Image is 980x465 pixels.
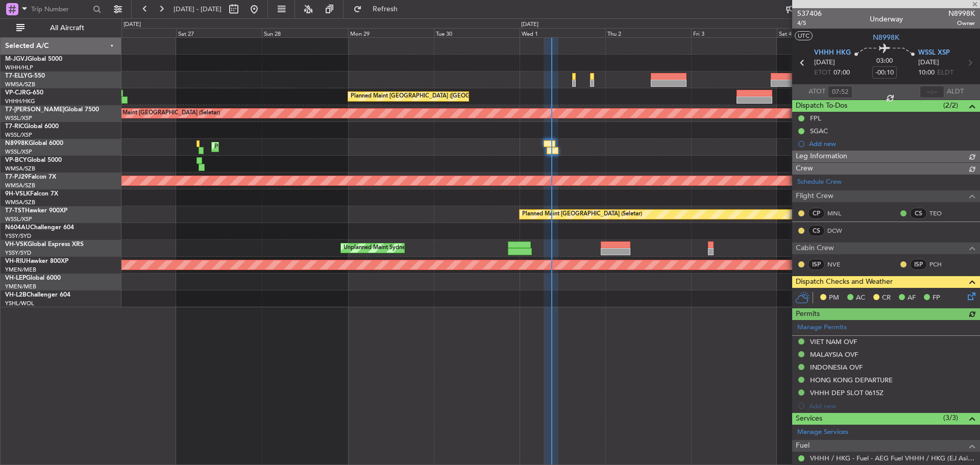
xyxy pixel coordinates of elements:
span: FP [933,293,940,303]
span: PM [829,293,839,303]
div: Planned Maint [GEOGRAPHIC_DATA] (Seletar) [522,207,642,222]
a: WMSA/SZB [5,199,35,206]
span: (2/2) [943,100,958,111]
span: T7-RIC [5,124,24,130]
input: Trip Number [31,2,90,17]
span: [DATE] [918,58,939,68]
a: VHHH / HKG - Fuel - AEG Fuel VHHH / HKG (EJ Asia Only) [810,454,975,462]
span: VH-RIU [5,258,26,264]
a: WMSA/SZB [5,81,35,88]
a: VHHH/HKG [5,97,35,105]
span: VH-LEP [5,275,26,281]
a: VH-LEPGlobal 6000 [5,275,61,281]
a: T7-RICGlobal 6000 [5,124,59,130]
a: WSSL/XSP [5,131,32,139]
a: WMSA/SZB [5,165,35,173]
div: Sun 28 [262,28,348,37]
span: ALDT [947,87,964,97]
div: [DATE] [521,20,538,29]
span: Services [796,413,822,425]
span: T7-[PERSON_NAME] [5,107,64,113]
a: T7-[PERSON_NAME]Global 7500 [5,107,99,113]
span: (3/3) [943,412,958,423]
a: VH-VSKGlobal Express XRS [5,241,84,248]
a: YMEN/MEB [5,266,36,274]
a: N604AUChallenger 604 [5,225,74,231]
span: 07:00 [834,68,850,78]
span: 4/5 [797,19,822,28]
div: Planned Maint [GEOGRAPHIC_DATA] ([GEOGRAPHIC_DATA] Intl) [351,89,521,104]
a: T7-ELLYG-550 [5,73,45,79]
span: VP-CJR [5,90,26,96]
div: Underway [870,14,903,25]
div: FPL [810,114,821,123]
div: SGAC [810,127,828,135]
span: N8998K [948,8,975,19]
div: Mon 29 [348,28,434,37]
span: ELDT [937,68,953,78]
span: N8998K [873,32,899,43]
span: VHHH HKG [814,48,851,58]
a: Manage Services [797,427,848,437]
span: Owner [948,19,975,28]
span: M-JGVJ [5,56,28,62]
span: VH-L2B [5,292,27,298]
button: Refresh [349,1,410,17]
a: YSSY/SYD [5,232,31,240]
div: Sat 27 [176,28,262,37]
a: YSSY/SYD [5,249,31,257]
div: Sat 4 [777,28,863,37]
span: 03:00 [876,56,893,66]
a: T7-PJ29Falcon 7X [5,174,56,180]
span: WSSL XSP [918,48,950,58]
span: Dispatch Checks and Weather [796,276,893,288]
button: All Aircraft [11,20,111,36]
span: CR [882,293,891,303]
div: [DATE] [124,20,141,29]
span: T7-TST [5,208,25,214]
a: 9H-VSLKFalcon 7X [5,191,58,197]
div: Fri 3 [691,28,777,37]
span: Fuel [796,440,810,452]
span: ATOT [808,87,825,97]
span: 10:00 [918,68,935,78]
div: Fri 26 [90,28,176,37]
div: Planned Maint [GEOGRAPHIC_DATA] (Seletar) [100,106,220,121]
div: Tue 30 [434,28,520,37]
span: VP-BCY [5,157,27,163]
span: T7-PJ29 [5,174,28,180]
span: N8998K [5,140,29,146]
span: [DATE] - [DATE] [174,5,222,14]
span: 9H-VSLK [5,191,30,197]
a: VP-BCYGlobal 5000 [5,157,62,163]
a: VH-L2BChallenger 604 [5,292,70,298]
div: Add new [809,139,975,148]
span: Refresh [364,6,407,13]
span: ETOT [814,68,831,78]
div: Planned Maint [GEOGRAPHIC_DATA] ([GEOGRAPHIC_DATA] Intl) [214,139,385,155]
span: AC [856,293,865,303]
a: N8998KGlobal 6000 [5,140,63,146]
div: Unplanned Maint Sydney ([PERSON_NAME] Intl) [344,240,469,256]
span: N604AU [5,225,30,231]
a: VP-CJRG-650 [5,90,43,96]
a: VH-RIUHawker 800XP [5,258,68,264]
a: YSHL/WOL [5,300,34,307]
span: Dispatch To-Dos [796,100,847,112]
a: T7-TSTHawker 900XP [5,208,67,214]
div: Wed 1 [520,28,605,37]
div: Thu 2 [605,28,691,37]
span: VH-VSK [5,241,28,248]
a: M-JGVJGlobal 5000 [5,56,62,62]
a: WMSA/SZB [5,182,35,189]
a: WSSL/XSP [5,215,32,223]
a: YMEN/MEB [5,283,36,290]
span: 537406 [797,8,822,19]
span: AF [908,293,916,303]
span: [DATE] [814,58,835,68]
a: WIHH/HLP [5,64,33,71]
a: WSSL/XSP [5,148,32,156]
button: UTC [795,31,813,40]
span: T7-ELLY [5,73,28,79]
a: WSSL/XSP [5,114,32,122]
